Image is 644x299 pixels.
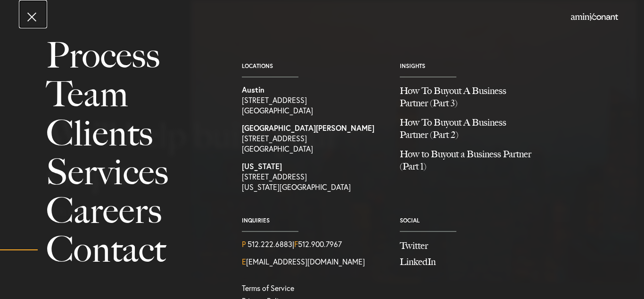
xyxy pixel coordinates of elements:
[400,62,425,69] a: Insights
[571,13,618,21] img: Amini & Conant
[242,85,264,94] strong: Austin
[242,256,246,267] span: E
[242,283,294,293] a: Terms of Service
[571,14,618,21] a: Home
[400,148,544,179] a: How to Buyout a Business Partner (Part 1)
[242,239,386,249] div: | 512.900.7967
[46,191,221,230] a: Careers
[242,62,273,69] a: Locations
[242,217,386,224] span: Inquiries
[400,255,544,269] a: Join us on LinkedIn
[400,217,544,224] span: Social
[46,230,221,269] a: Contact
[242,123,386,154] a: View on map
[248,239,292,249] a: Call us at 5122226883
[400,85,544,116] a: How To Buyout A Business Partner (Part 3)
[294,239,298,249] span: F
[46,75,221,113] a: Team
[46,114,221,153] a: Clients
[400,239,544,253] a: Follow us on Twitter
[242,123,374,133] strong: [GEOGRAPHIC_DATA][PERSON_NAME]
[242,161,282,171] strong: [US_STATE]
[46,36,221,75] a: Process
[242,256,365,267] a: Email Us
[46,153,221,191] a: Services
[242,239,246,249] span: P
[242,85,386,116] a: View on map
[400,116,544,148] a: How To Buyout A Business Partner (Part 2)
[242,161,386,192] a: View on map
